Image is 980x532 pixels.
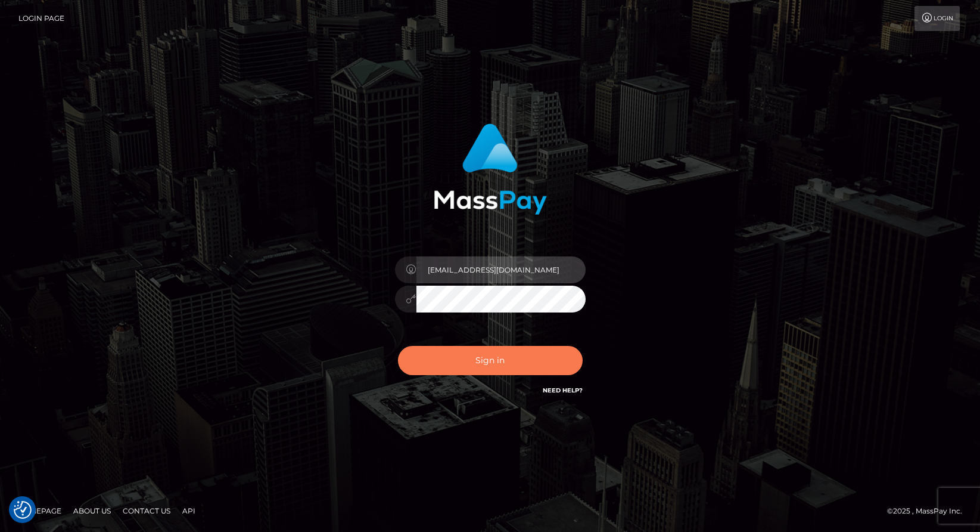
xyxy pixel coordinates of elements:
[887,505,971,518] div: © 2025 , MassPay Inc.
[118,502,175,520] a: Contact Us
[914,6,960,31] a: Login
[13,502,66,520] a: Homepage
[18,6,64,31] a: Login Page
[178,502,200,520] a: API
[69,502,116,520] a: About Us
[434,123,547,215] img: MassPay Login
[398,346,583,375] button: Sign in
[14,501,32,519] img: Revisit consent button
[14,501,32,519] button: Consent Preferences
[416,256,586,283] input: Username...
[543,386,583,394] a: Need Help?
